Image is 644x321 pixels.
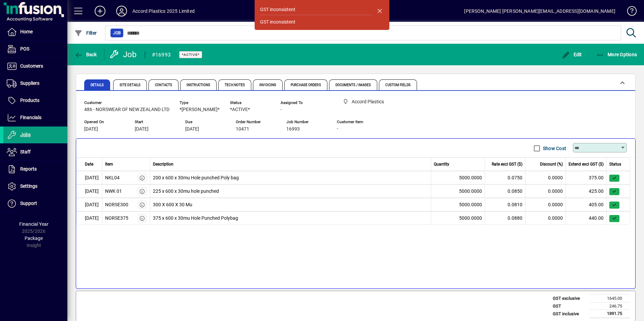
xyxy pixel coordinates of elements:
td: [DATE] [76,211,102,225]
span: Reports [20,166,37,172]
td: 1645.00 [590,295,630,302]
td: 375 x 600 x 30mu Hole Punched Polybag [150,211,431,225]
span: Job Number [286,120,327,124]
div: #16993 [152,49,171,60]
span: Invoicing [259,83,276,87]
td: 0.0000 [525,211,566,225]
span: Accord Plastics [340,98,387,106]
span: Job [113,30,121,36]
div: NWK 01 [105,188,122,195]
div: Job [109,49,138,60]
span: Opened On [84,120,125,124]
div: [PERSON_NAME] [PERSON_NAME][EMAIL_ADDRESS][DOMAIN_NAME] [464,6,615,16]
td: 200 x 600 x 30mu Hole punched Poly bag [150,171,431,184]
td: [DATE] [76,171,102,184]
span: [DATE] [84,127,98,132]
div: NKL04 [105,174,120,181]
a: Reports [3,161,67,178]
span: Status [230,101,270,105]
td: GST exclusive [549,295,590,302]
span: - [281,107,282,112]
span: Suppliers [20,80,39,86]
span: Start [135,120,175,124]
span: Package [25,236,43,241]
td: 425.00 [566,184,607,198]
span: 5000.0000 [459,215,482,222]
span: Customers [20,63,43,69]
td: GST inclusive [549,310,590,318]
a: Customers [3,58,67,75]
a: Support [3,195,67,212]
button: Back [73,48,99,61]
td: 0.0000 [525,171,566,184]
span: Financials [20,115,41,120]
a: Financials [3,109,67,126]
td: 375.00 [566,171,607,184]
button: Edit [560,48,584,61]
span: Contacts [155,83,172,87]
span: Edit [562,52,582,57]
span: Discount (%) [540,161,563,167]
span: Tech Notes [225,83,245,87]
span: Date [85,161,93,167]
button: Filter [73,27,99,39]
span: 5000.0000 [459,201,482,208]
td: 225 x 600 x 30mu hole punched [150,184,431,198]
span: Due [185,120,226,124]
span: POS [20,46,29,51]
span: Order Number [236,120,276,124]
span: More Options [596,52,637,57]
span: Customer [84,101,169,105]
td: 0.0810 [485,198,525,211]
span: Financial Year [19,221,49,227]
span: Purchase Orders [291,83,321,87]
span: Instructions [187,83,210,87]
a: Suppliers [3,75,67,92]
span: Filter [74,30,97,36]
span: Back [74,52,97,57]
td: [DATE] [76,184,102,198]
span: Documents / Images [335,83,371,87]
span: Settings [20,183,37,189]
span: Quantity [434,161,449,167]
div: NORSE375 [105,215,128,222]
span: Assigned To [281,101,321,105]
a: Settings [3,178,67,195]
span: [DATE] [135,127,149,132]
span: 486 - NORSWEAR OF NEW ZEALAND LTD [84,107,169,112]
span: Products [20,98,39,103]
span: Description [153,161,173,167]
span: Extend excl GST ($) [569,161,604,167]
span: 5000.0000 [459,174,482,181]
div: Accord Plastics 2025 Limited [132,6,195,16]
span: Custom Fields [385,83,410,87]
span: Jobs [20,132,31,137]
label: Show Cost [542,145,566,152]
span: Rate excl GST ($) [492,161,522,167]
a: Staff [3,144,67,160]
a: Home [3,24,67,40]
span: Site Details [120,83,140,87]
span: Status [609,161,621,167]
span: Type [180,101,220,105]
a: Knowledge Base [622,1,636,23]
span: Customer Item [337,120,380,124]
span: Accord Plastics [352,98,384,105]
span: 16993 [286,127,300,132]
span: 5000.0000 [459,188,482,195]
span: - [337,126,338,132]
span: *[PERSON_NAME]* [180,107,220,112]
td: [DATE] [76,198,102,211]
app-page-header-button: Back [67,48,104,61]
span: Home [20,29,33,34]
td: 300 X 600 X 30 Mu [150,198,431,211]
a: POS [3,41,67,58]
td: GST [549,302,590,310]
button: Add [89,5,111,17]
button: More Options [594,48,639,61]
td: 0.0000 [525,198,566,211]
td: 246.75 [590,302,630,310]
div: NORSE300 [105,201,128,208]
span: [DATE] [185,127,199,132]
span: 10471 [236,127,249,132]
